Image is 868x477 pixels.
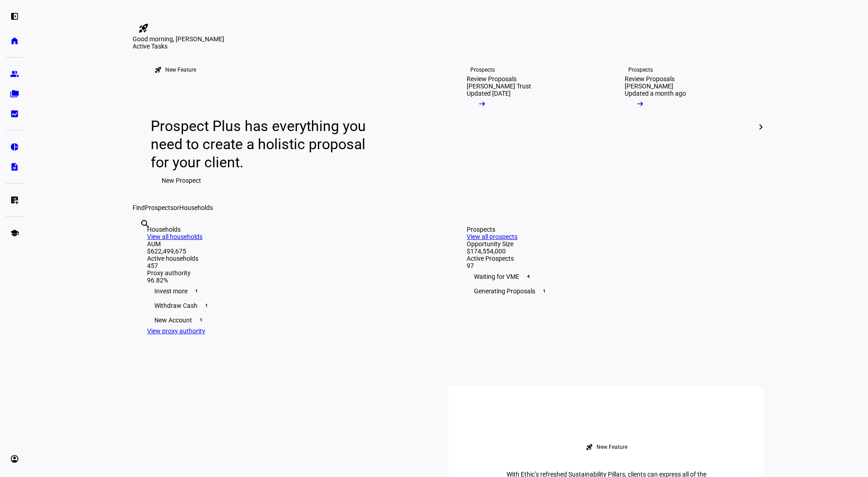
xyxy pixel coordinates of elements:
mat-icon: rocket_launch [138,23,149,34]
span: New Prospect [162,171,201,190]
eth-mat-symbol: account_circle [10,454,19,463]
span: 1 [197,316,205,324]
a: View all prospects [467,233,518,240]
div: Withdraw Cash [147,298,430,313]
a: ProspectsReview Proposals[PERSON_NAME] TrustUpdated [DATE] [452,50,603,204]
div: Prospects [470,66,495,73]
div: 97 [467,262,750,269]
a: home [5,32,24,50]
div: [PERSON_NAME] Trust [467,83,531,90]
div: Updated [DATE] [467,90,511,97]
a: folder_copy [5,85,24,103]
div: 96.82% [147,277,430,284]
mat-icon: chevron_right [755,122,766,132]
mat-icon: rocket_launch [586,443,593,451]
div: Households [147,226,430,233]
div: $174,554,000 [467,248,750,255]
eth-mat-symbol: list_alt_add [10,195,19,204]
a: ProspectsReview Proposals[PERSON_NAME]Updated a month ago [610,50,761,204]
span: 1 [541,287,548,295]
button: New Prospect [151,171,212,190]
span: 1 [203,302,210,309]
a: View proxy authority [147,327,205,335]
eth-mat-symbol: school [10,229,19,238]
eth-mat-symbol: description [10,162,19,171]
span: 4 [525,273,532,280]
span: 1 [193,287,200,295]
eth-mat-symbol: bid_landscape [10,109,19,118]
div: Waiting for VME [467,269,750,284]
div: Updated a month ago [625,90,686,97]
div: Proxy authority [147,269,430,277]
div: Prospect Plus has everything you need to create a holistic proposal for your client. [151,117,375,171]
div: Find or [133,204,764,211]
eth-mat-symbol: pie_chart [10,142,19,151]
input: Enter name of prospect or household [140,231,142,242]
mat-icon: rocket_launch [154,66,162,73]
mat-icon: arrow_right_alt [636,99,645,108]
eth-mat-symbol: group [10,69,19,78]
div: Active households [147,255,430,262]
a: description [5,158,24,176]
div: Review Proposals [625,75,675,83]
span: Prospects [145,204,173,211]
div: Active Tasks [133,43,764,50]
mat-icon: search [140,219,151,229]
div: Invest more [147,284,430,298]
div: Prospects [467,226,750,233]
div: 457 [147,262,430,269]
div: Opportunity Size [467,240,750,248]
eth-mat-symbol: folder_copy [10,89,19,98]
div: Review Proposals [467,75,517,83]
div: New Feature [165,66,196,73]
div: Generating Proposals [467,284,750,298]
eth-mat-symbol: home [10,36,19,45]
a: bid_landscape [5,105,24,123]
eth-mat-symbol: left_panel_open [10,12,19,21]
div: Active Prospects [467,255,750,262]
div: Prospects [628,66,653,73]
a: group [5,65,24,83]
a: pie_chart [5,138,24,156]
span: Households [179,204,213,211]
div: [PERSON_NAME] [625,83,673,90]
mat-icon: arrow_right_alt [478,99,487,108]
div: New Feature [597,443,627,451]
div: New Account [147,313,430,327]
div: AUM [147,240,430,248]
a: View all households [147,233,202,240]
div: Good morning, [PERSON_NAME] [133,35,764,43]
div: $622,499,675 [147,248,430,255]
